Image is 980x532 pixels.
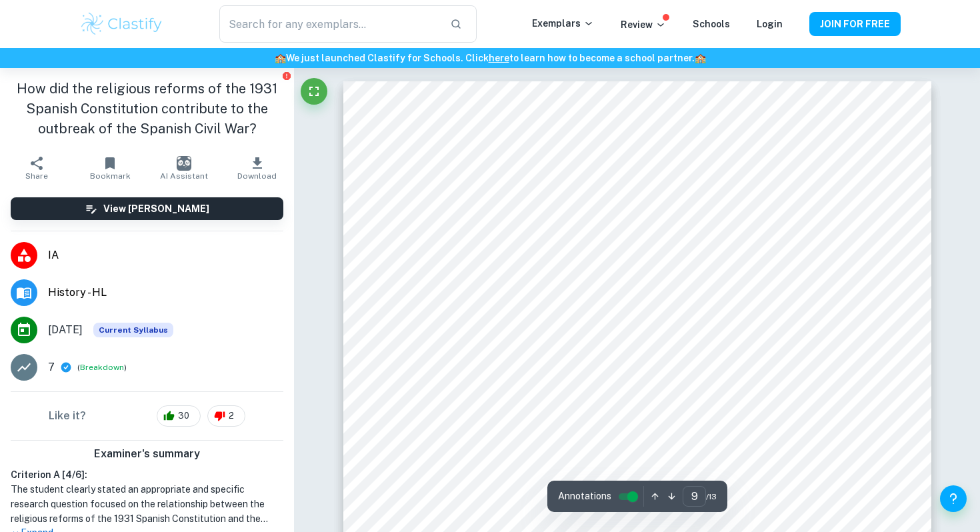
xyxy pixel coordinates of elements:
[275,53,286,63] span: 🏫
[532,16,594,31] p: Exemplars
[221,409,241,423] span: 2
[621,17,666,32] p: Review
[147,149,221,187] button: AI Assistant
[3,51,977,65] h6: We just launched Clastify for Schools. Click to learn how to become a school partner.
[171,409,197,423] span: 30
[693,19,730,29] a: Schools
[25,171,48,181] span: Share
[809,12,901,36] button: JOIN FOR FREE
[281,71,291,81] button: Report issue
[93,323,173,337] div: This exemplar is based on the current syllabus. Feel free to refer to it for inspiration/ideas wh...
[558,489,611,503] span: Annotations
[219,5,439,43] input: Search for any exemplars...
[940,485,967,512] button: Help and Feedback
[93,323,173,337] span: Current Syllabus
[73,149,147,187] button: Bookmark
[301,78,327,105] button: Fullscreen
[11,482,283,526] h1: The student clearly stated an appropriate and specific research question focused on the relations...
[177,156,191,171] img: AI Assistant
[77,361,127,374] span: ( )
[48,359,55,375] p: 7
[103,201,209,216] h6: View [PERSON_NAME]
[207,405,245,427] div: 2
[160,171,208,181] span: AI Assistant
[221,149,294,187] button: Download
[706,491,717,503] span: / 13
[757,19,783,29] a: Login
[48,322,83,338] span: [DATE]
[237,171,277,181] span: Download
[49,408,86,424] h6: Like it?
[79,11,164,37] img: Clastify logo
[157,405,201,427] div: 30
[80,361,124,373] button: Breakdown
[48,285,283,301] span: History - HL
[695,53,706,63] span: 🏫
[11,79,283,139] h1: How did the religious reforms of the 1931 Spanish Constitution contribute to the outbreak of the ...
[11,467,283,482] h6: Criterion A [ 4 / 6 ]:
[5,446,289,462] h6: Examiner's summary
[90,171,131,181] span: Bookmark
[11,197,283,220] button: View [PERSON_NAME]
[48,247,283,263] span: IA
[489,53,509,63] a: here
